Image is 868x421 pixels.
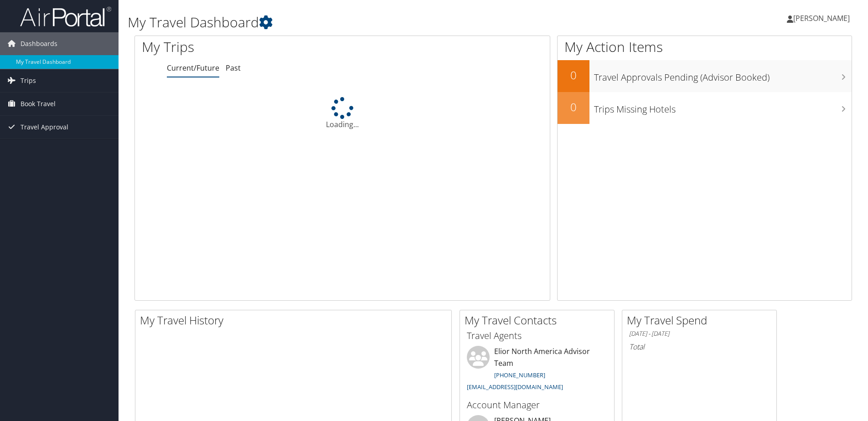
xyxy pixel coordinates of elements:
[627,313,776,328] h2: My Travel Spend
[21,69,36,92] span: Trips
[167,63,219,73] a: Current/Future
[467,399,607,411] h3: Account Manager
[558,60,852,92] a: 0Travel Approvals Pending (Advisor Booked)
[629,342,770,352] h6: Total
[467,383,563,391] a: [EMAIL_ADDRESS][DOMAIN_NAME]
[226,63,241,73] a: Past
[558,67,589,83] h2: 0
[20,6,111,27] img: airportal-logo.png
[142,37,370,56] h1: My Trips
[594,98,852,116] h3: Trips Missing Hotels
[629,329,770,338] h6: [DATE] - [DATE]
[462,346,612,395] li: Elior North America Advisor Team
[21,92,56,115] span: Book Travel
[558,37,852,56] h1: My Action Items
[494,371,545,379] a: [PHONE_NUMBER]
[793,13,850,23] span: [PERSON_NAME]
[21,32,57,55] span: Dashboards
[128,13,615,32] h1: My Travel Dashboard
[21,116,68,139] span: Travel Approval
[594,67,852,84] h3: Travel Approvals Pending (Advisor Booked)
[465,313,614,328] h2: My Travel Contacts
[558,92,852,124] a: 0Trips Missing Hotels
[558,99,589,115] h2: 0
[140,313,451,328] h2: My Travel History
[135,97,550,130] div: Loading...
[467,329,607,342] h3: Travel Agents
[787,5,859,32] a: [PERSON_NAME]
